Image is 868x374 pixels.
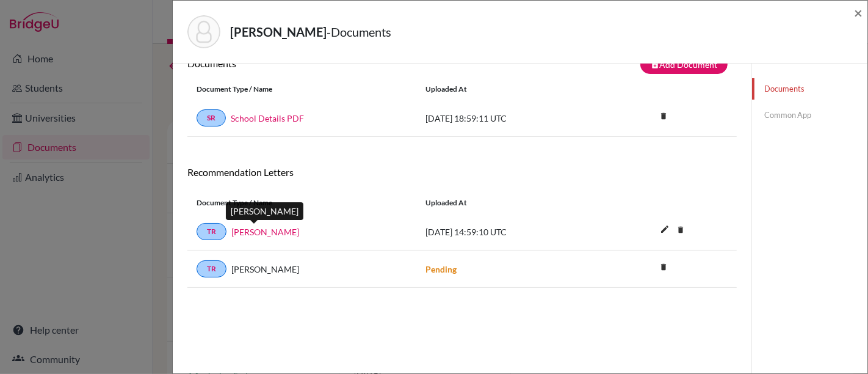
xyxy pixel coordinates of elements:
[230,24,327,39] strong: [PERSON_NAME]
[425,227,507,237] span: [DATE] 14:59:10 UTC
[197,260,226,277] a: TR
[187,84,416,95] div: Document Type / Name
[654,221,675,240] button: edit
[231,226,299,238] a: [PERSON_NAME]
[671,222,690,239] a: delete
[640,55,728,74] button: note_addAdd Document
[654,107,673,125] i: delete
[425,264,457,274] strong: Pending
[752,105,867,126] a: Common App
[654,260,673,276] a: delete
[226,202,303,220] div: [PERSON_NAME]
[416,197,599,208] div: Uploaded at
[654,109,673,125] a: delete
[654,258,673,276] i: delete
[752,78,867,100] a: Documents
[854,5,863,20] button: Close
[231,263,299,276] span: [PERSON_NAME]
[655,219,675,239] i: edit
[197,109,226,127] a: SR
[327,24,391,39] span: - Documents
[416,112,599,125] div: [DATE] 18:59:11 UTC
[187,197,416,208] div: Document Type / Name
[854,4,863,21] span: ×
[671,221,690,239] i: delete
[197,223,226,240] a: TR
[231,112,304,125] a: School Details PDF
[187,57,462,69] h6: Documents
[651,61,659,69] i: note_add
[187,166,737,178] h6: Recommendation Letters
[416,84,599,95] div: Uploaded at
